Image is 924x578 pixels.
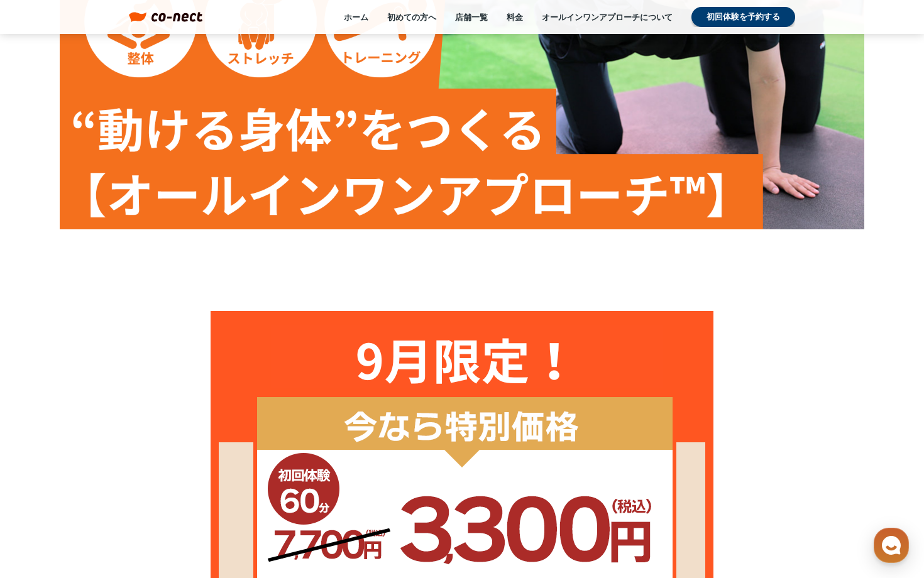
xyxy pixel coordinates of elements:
span: ホーム [32,417,55,427]
a: 料金 [507,11,523,23]
span: チャット [107,418,138,428]
a: 店舗一覧 [455,11,488,23]
a: ホーム [4,398,83,430]
a: オールインワンアプローチについて [542,11,673,23]
span: 設定 [194,417,209,427]
a: 設定 [162,398,241,430]
a: 初めての方へ [387,11,436,23]
a: チャット [83,398,162,430]
a: 初回体験を予約する [691,7,795,27]
a: ホーム [344,11,368,23]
